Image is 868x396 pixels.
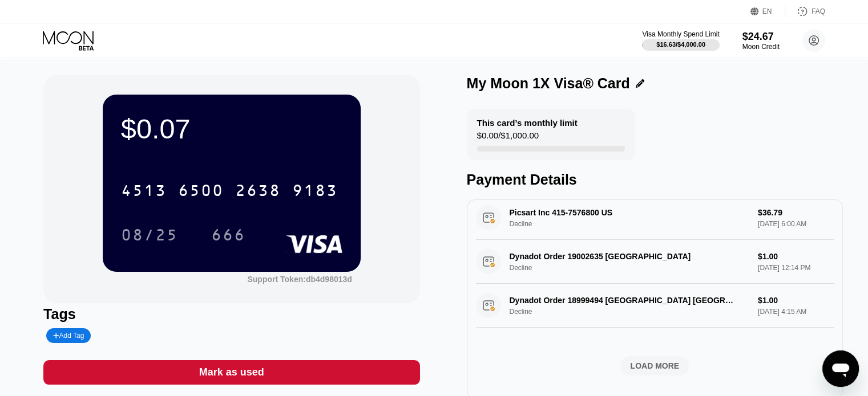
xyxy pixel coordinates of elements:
[822,350,859,387] iframe: Button to launch messaging window
[656,41,705,48] div: $16.63 / $4,000.00
[467,172,843,188] div: Payment Details
[121,113,342,145] div: $0.07
[211,227,245,246] div: 666
[292,183,338,201] div: 9183
[742,31,780,43] div: $24.67
[477,118,578,128] div: This card’s monthly limit
[235,183,281,201] div: 2638
[121,183,167,201] div: 4513
[785,6,825,17] div: FAQ
[178,183,224,201] div: 6500
[43,360,419,385] div: Mark as used
[630,361,679,371] div: LOAD MORE
[477,130,539,146] div: $0.00 / $1,000.00
[53,332,84,340] div: Add Tag
[750,6,785,17] div: EN
[742,31,780,51] div: $24.67Moon Credit
[247,275,352,284] div: Support Token: db4d98013d
[642,30,719,38] div: Visa Monthly Spend Limit
[43,306,419,322] div: Tags
[121,227,178,246] div: 08/25
[46,328,91,343] div: Add Tag
[742,43,780,51] div: Moon Credit
[812,7,825,15] div: FAQ
[112,221,187,249] div: 08/25
[476,356,834,375] div: LOAD MORE
[467,75,630,92] div: My Moon 1X Visa® Card
[199,366,264,379] div: Mark as used
[247,275,352,284] div: Support Token:db4d98013d
[203,221,254,249] div: 666
[762,7,772,15] div: EN
[642,30,719,51] div: Visa Monthly Spend Limit$16.63/$4,000.00
[114,176,345,205] div: 4513650026389183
